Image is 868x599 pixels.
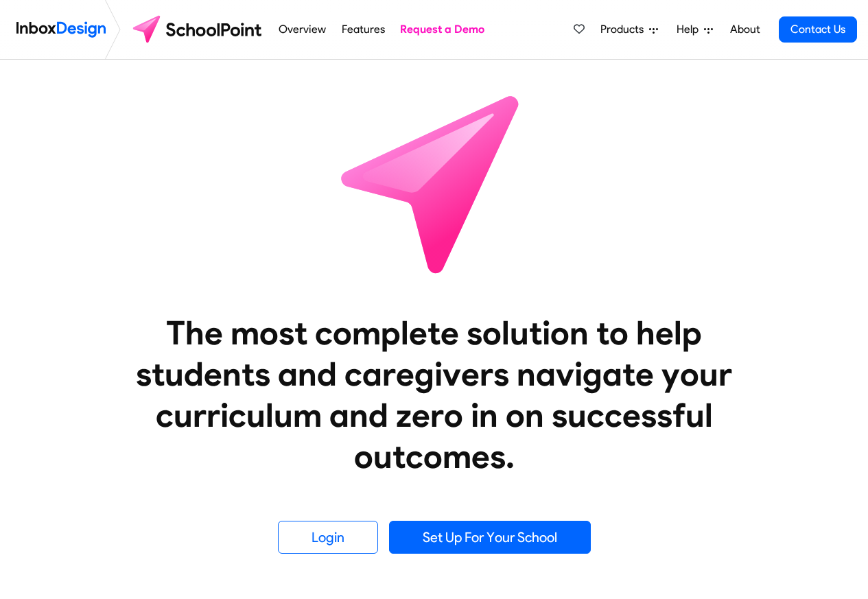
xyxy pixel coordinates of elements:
[275,16,330,43] a: Overview
[389,521,591,554] a: Set Up For Your School
[108,312,760,477] heading: The most complete solution to help students and caregivers navigate your curriculum and zero in o...
[126,13,271,46] img: schoolpoint logo
[779,16,857,43] a: Contact Us
[311,60,558,307] img: icon_schoolpoint.svg
[595,16,664,43] a: Products
[677,21,704,38] span: Help
[600,21,649,38] span: Products
[671,16,718,43] a: Help
[726,16,764,43] a: About
[397,16,489,43] a: Request a Demo
[338,16,388,43] a: Features
[278,521,378,554] a: Login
